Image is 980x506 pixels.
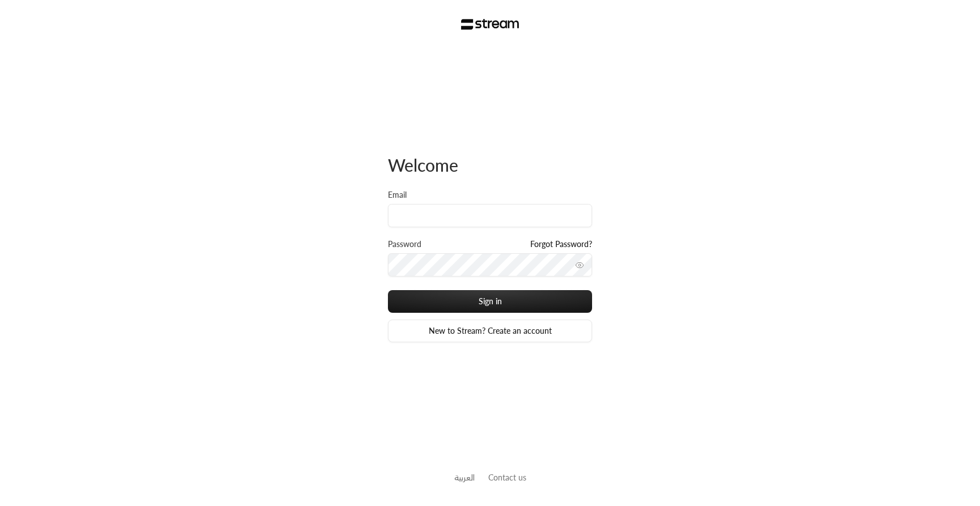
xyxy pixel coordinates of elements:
a: العربية [454,467,475,488]
button: toggle password visibility [571,256,589,274]
label: Password [388,239,421,250]
a: Contact us [488,473,526,482]
label: Email [388,189,407,201]
button: Sign in [388,290,592,313]
a: New to Stream? Create an account [388,320,592,342]
a: Forgot Password? [530,239,592,250]
button: Contact us [488,471,526,483]
img: Stream Logo [461,19,519,30]
span: Welcome [388,155,458,175]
